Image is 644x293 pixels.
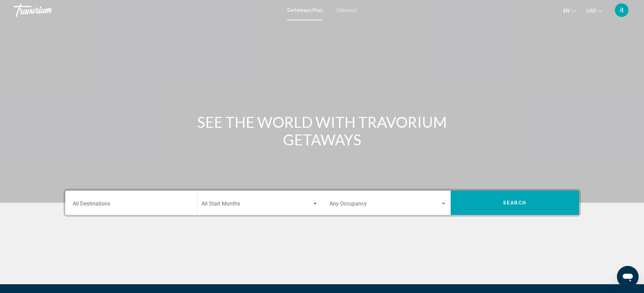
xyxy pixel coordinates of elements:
span: USD [586,8,596,14]
span: it [620,7,624,14]
a: Getaways Plus [287,7,323,13]
iframe: Button to launch messaging window [617,266,639,288]
div: Search widget [65,191,579,215]
button: User Menu [613,3,630,17]
a: Getaways [336,7,357,13]
button: Change language [563,6,576,16]
span: en [563,8,570,14]
button: Search [451,191,579,215]
span: Search [503,200,527,206]
h1: SEE THE WORLD WITH TRAVORIUM GETAWAYS [195,113,449,148]
a: Travorium [14,3,280,17]
button: Change currency [586,6,603,16]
